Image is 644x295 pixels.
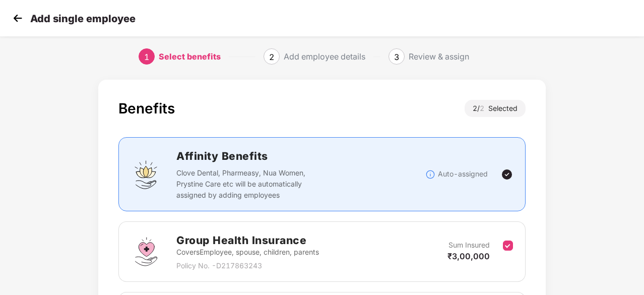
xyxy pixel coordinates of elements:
span: ₹3,00,000 [447,251,490,261]
div: Benefits [118,100,175,117]
p: Sum Insured [448,240,490,251]
div: Review & assign [409,48,469,65]
p: Add single employee [30,13,136,25]
img: svg+xml;base64,PHN2ZyBpZD0iQWZmaW5pdHlfQmVuZWZpdHMiIGRhdGEtbmFtZT0iQWZmaW5pdHkgQmVuZWZpdHMiIHhtbG... [131,159,161,190]
img: svg+xml;base64,PHN2ZyBpZD0iVGljay0yNHgyNCIgeG1sbnM9Imh0dHA6Ly93d3cudzMub3JnLzIwMDAvc3ZnIiB3aWR0aD... [501,168,513,181]
p: Clove Dental, Pharmeasy, Nua Women, Prystine Care etc will be automatically assigned by adding em... [176,167,326,201]
h2: Affinity Benefits [176,148,425,164]
div: Add employee details [284,48,365,65]
span: 2 [269,52,274,62]
img: svg+xml;base64,PHN2ZyB4bWxucz0iaHR0cDovL3d3dy53My5vcmcvMjAwMC9zdmciIHdpZHRoPSIzMCIgaGVpZ2h0PSIzMC... [10,11,25,26]
h2: Group Health Insurance [176,232,319,249]
div: 2 / Selected [465,100,526,117]
span: 3 [394,52,399,62]
span: 2 [480,104,488,112]
p: Auto-assigned [438,168,488,180]
p: Covers Employee, spouse, children, parents [176,247,319,258]
p: Policy No. - D217863243 [176,260,319,271]
img: svg+xml;base64,PHN2ZyBpZD0iR3JvdXBfSGVhbHRoX0luc3VyYW5jZSIgZGF0YS1uYW1lPSJHcm91cCBIZWFsdGggSW5zdX... [131,237,161,267]
div: Select benefits [159,48,221,65]
img: svg+xml;base64,PHN2ZyBpZD0iSW5mb18tXzMyeDMyIiBkYXRhLW5hbWU9IkluZm8gLSAzMngzMiIgeG1sbnM9Imh0dHA6Ly... [425,169,435,180]
span: 1 [144,52,149,62]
